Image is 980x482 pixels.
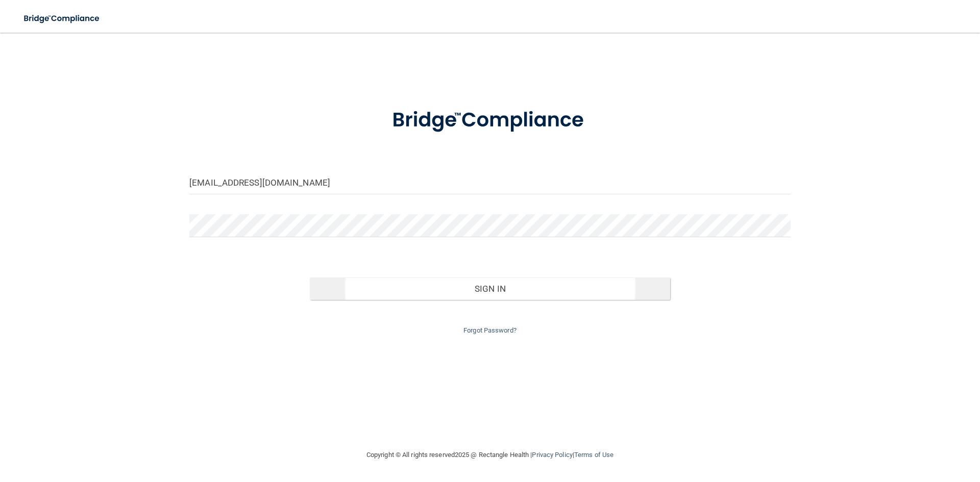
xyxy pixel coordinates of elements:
[532,451,572,459] a: Privacy Policy
[189,171,791,194] input: Email
[371,94,609,147] img: bridge_compliance_login_screen.278c3ca4.svg
[574,451,614,459] a: Terms of Use
[304,439,676,471] div: Copyright © All rights reserved 2025 @ Rectangle Health | |
[15,8,109,29] img: bridge_compliance_login_screen.278c3ca4.svg
[310,277,671,300] button: Sign In
[463,326,517,334] a: Forgot Password?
